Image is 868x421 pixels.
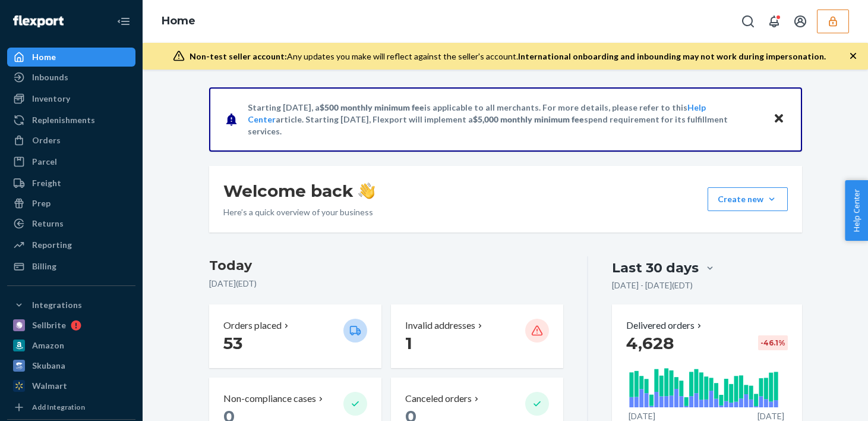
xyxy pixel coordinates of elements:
button: Close [771,111,787,128]
h1: Welcome back [223,180,375,202]
span: 1 [405,333,412,353]
a: Home [162,14,195,27]
button: Open Search Box [736,10,760,33]
a: Freight [7,174,135,193]
a: Walmart [7,376,135,395]
button: Close Navigation [112,10,135,33]
button: Open notifications [762,10,786,33]
a: Orders [7,131,135,150]
a: Replenishments [7,111,135,130]
iframe: Opens a widget where you can chat to one of our agents [791,385,856,415]
div: Inbounds [32,71,68,83]
a: Inventory [7,89,135,108]
div: Prep [32,197,50,209]
a: Billing [7,257,135,276]
button: Integrations [7,296,135,315]
a: Skubana [7,356,135,375]
p: [DATE] ( EDT ) [209,278,564,290]
a: Inbounds [7,68,135,87]
a: Sellbrite [7,316,135,335]
span: 53 [223,333,242,353]
button: Delivered orders [626,319,704,332]
p: Canceled orders [405,392,472,406]
p: Here’s a quick overview of your business [223,206,375,218]
a: Parcel [7,152,135,171]
div: Walmart [32,380,67,392]
p: Non-compliance cases [223,392,316,406]
a: Prep [7,194,135,213]
h3: Today [209,256,564,275]
div: Add Integration [32,402,85,412]
div: Integrations [32,299,82,311]
div: Any updates you make will reflect against the seller's account. [190,51,826,62]
button: Invalid addresses 1 [391,304,563,368]
ol: breadcrumbs [152,4,205,39]
a: Home [7,48,135,67]
p: Starting [DATE], a is applicable to all merchants. For more details, please refer to this article... [248,102,762,137]
button: Help Center [845,180,868,241]
div: Home [32,51,56,63]
div: Orders [32,134,61,146]
span: 4,628 [626,333,674,353]
button: Create new [708,187,788,211]
div: Freight [32,177,61,189]
button: Open account menu [788,10,812,33]
img: hand-wave emoji [358,183,375,199]
div: Billing [32,260,56,272]
div: Replenishments [32,114,95,126]
div: Parcel [32,156,57,168]
div: Amazon [32,340,64,351]
a: Amazon [7,336,135,355]
p: [DATE] - [DATE] ( EDT ) [612,279,693,291]
p: Invalid addresses [405,319,475,332]
div: Returns [32,218,64,230]
span: $500 monthly minimum fee [320,102,424,112]
div: Skubana [32,360,65,372]
span: Non-test seller account: [190,51,287,61]
div: Reporting [32,239,72,251]
div: Inventory [32,93,70,105]
div: -46.1 % [758,335,788,350]
a: Returns [7,214,135,233]
p: Orders placed [223,319,282,332]
button: Orders placed 53 [209,304,381,368]
a: Reporting [7,235,135,255]
img: Flexport logo [13,15,64,27]
div: Sellbrite [32,319,66,331]
span: $5,000 monthly minimum fee [473,114,584,124]
span: International onboarding and inbounding may not work during impersonation. [518,51,826,61]
a: Add Integration [7,400,135,414]
div: Last 30 days [612,259,699,277]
